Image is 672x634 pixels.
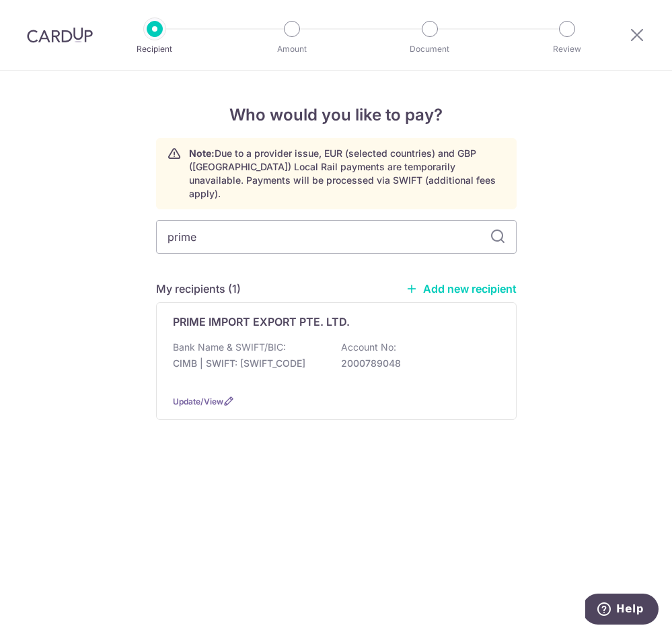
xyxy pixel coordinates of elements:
a: Add new recipient [406,282,517,295]
p: Due to a provider issue, EUR (selected countries) and GBP ([GEOGRAPHIC_DATA]) Local Rail payments... [189,147,505,201]
p: PRIME IMPORT EXPORT PTE. LTD. [173,314,350,330]
h4: Who would you like to pay? [156,103,517,127]
p: Bank Name & SWIFT/BIC: [173,341,286,354]
h5: My recipients (1) [156,281,241,297]
input: Search for any recipient here [156,220,517,254]
p: Review [517,42,617,56]
p: CIMB | SWIFT: [SWIFT_CODE] [173,357,324,370]
p: 2000789048 [341,357,492,370]
p: Recipient [105,42,204,56]
a: Update/View [173,396,223,407]
p: Account No: [341,341,396,354]
strong: Note: [189,147,215,159]
iframe: Opens a widget where you can find more information [585,594,659,627]
p: Amount [242,42,342,56]
img: CardUp [27,27,93,43]
p: Document [380,42,480,56]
